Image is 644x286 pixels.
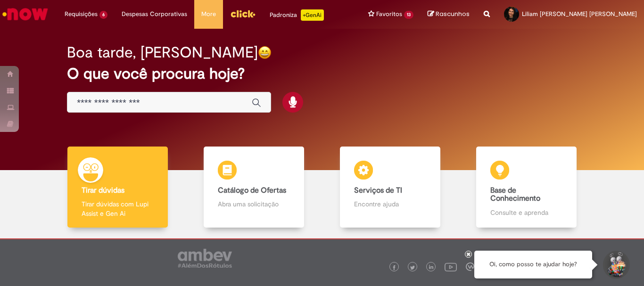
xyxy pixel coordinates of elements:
[258,46,272,59] img: happy-face.png
[270,9,324,21] div: Padroniza
[474,251,592,278] div: Oi, como posso te ajudar hoje?
[458,147,594,228] a: Base de Conhecimento Consulte e aprenda
[445,261,457,273] img: logo_footer_youtube.png
[522,10,637,18] span: Liliam [PERSON_NAME] [PERSON_NAME]
[1,5,50,24] img: ServiceNow
[82,186,124,195] b: Tirar dúvidas
[322,147,458,228] a: Serviços de TI Encontre ajuda
[99,11,107,19] span: 6
[67,65,577,82] h2: O que você procura hoje?
[602,251,630,279] button: Iniciar Conversa de Suporte
[490,186,540,204] b: Base de Conhecimento
[301,9,324,21] p: +GenAi
[178,249,232,268] img: logo_footer_ambev_rotulo_gray.png
[392,265,396,270] img: logo_footer_facebook.png
[67,44,258,61] h2: Boa tarde, [PERSON_NAME]
[186,147,322,228] a: Catálogo de Ofertas Abra uma solicitação
[354,199,426,209] p: Encontre ajuda
[428,10,470,19] a: Rascunhos
[201,9,216,19] span: More
[466,262,474,271] img: logo_footer_workplace.png
[218,199,289,209] p: Abra uma solicitação
[376,9,402,19] span: Favoritos
[65,9,98,19] span: Requisições
[230,7,256,21] img: click_logo_yellow_360x200.png
[410,265,415,270] img: logo_footer_twitter.png
[354,186,402,195] b: Serviços de TI
[82,199,153,218] p: Tirar dúvidas com Lupi Assist e Gen Ai
[122,9,187,19] span: Despesas Corporativas
[404,11,413,19] span: 13
[490,208,562,217] p: Consulte e aprenda
[429,265,434,270] img: logo_footer_linkedin.png
[50,147,186,228] a: Tirar dúvidas Tirar dúvidas com Lupi Assist e Gen Ai
[218,186,286,195] b: Catálogo de Ofertas
[436,9,470,18] span: Rascunhos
